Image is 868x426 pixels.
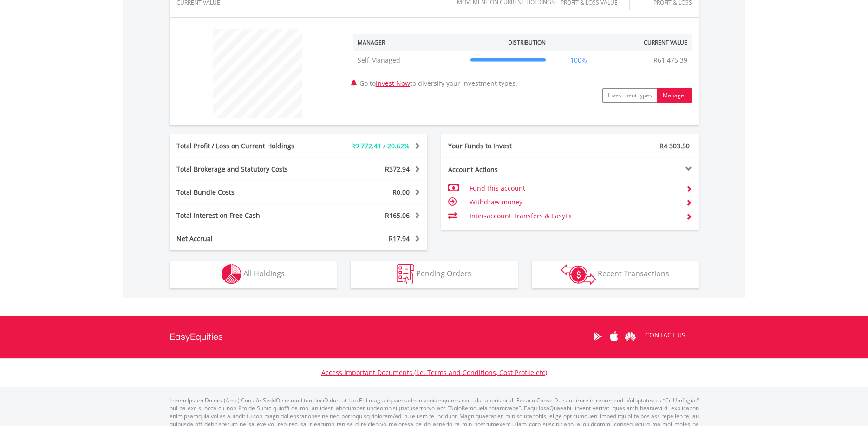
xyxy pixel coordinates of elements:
button: All Holdings [170,261,337,288]
div: Account Actions [441,165,570,174]
button: Investment types [602,88,658,103]
img: holdings-wht.png [222,264,241,284]
div: Total Bundle Costs [170,188,320,197]
div: Total Profit / Loss on Current Holdings [170,141,320,151]
div: Total Interest on Free Cash [170,211,320,220]
a: Invest Now [376,79,410,88]
a: Access Important Documents (i.e. Terms and Conditions, Cost Profile etc) [321,368,547,377]
div: Your Funds to Invest [441,141,570,151]
span: R9 772.41 / 20.62% [351,141,410,150]
td: Self Managed [353,51,466,70]
button: Recent Transactions [532,261,699,288]
a: EasyEquities [170,316,223,358]
a: Apple [606,322,622,351]
div: Net Accrual [170,234,320,243]
td: 100% [550,51,607,70]
span: R0.00 [392,188,410,197]
span: R165.06 [385,211,410,220]
a: CONTACT US [639,322,692,348]
td: Withdraw money [470,195,678,209]
div: Go to to diversify your investment types. [346,25,699,103]
button: Manager [657,88,692,103]
td: Inter-account Transfers & EasyFx [470,209,678,223]
th: Manager [353,34,466,51]
span: Pending Orders [416,268,471,279]
td: Fund this account [470,181,678,195]
div: Total Brokerage and Statutory Costs [170,165,320,174]
span: All Holdings [243,268,285,279]
span: R372.94 [385,165,410,173]
td: R61 475.39 [649,51,692,70]
div: Distribution [508,38,546,46]
img: pending_instructions-wht.png [397,264,414,284]
span: Recent Transactions [598,268,669,279]
th: Current Value [607,34,692,51]
button: Pending Orders [351,261,518,288]
a: Google Play [590,322,606,351]
a: Huawei [622,322,639,351]
img: transactions-zar-wht.png [561,264,596,285]
span: R17.94 [389,234,410,243]
span: R4 303.50 [659,141,690,150]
